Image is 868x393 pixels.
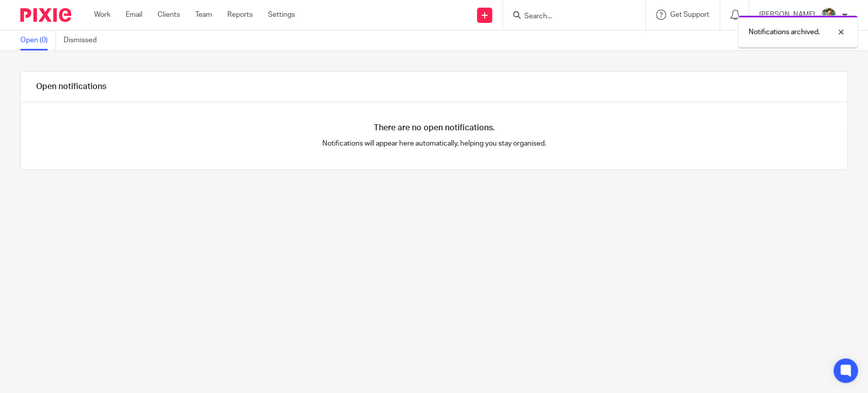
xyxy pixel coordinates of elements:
[820,7,836,23] img: Photo2.jpg
[227,10,253,20] a: Reports
[20,8,71,22] img: Pixie
[374,123,495,133] h4: There are no open notifications.
[158,10,180,20] a: Clients
[227,138,641,149] p: Notifications will appear here automatically, helping you stay organised.
[268,10,295,20] a: Settings
[64,31,104,50] a: Dismissed
[195,10,212,20] a: Team
[94,10,110,20] a: Work
[36,81,106,92] h1: Open notifications
[749,27,820,37] p: Notifications archived.
[20,31,56,50] a: Open (0)
[126,10,142,20] a: Email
